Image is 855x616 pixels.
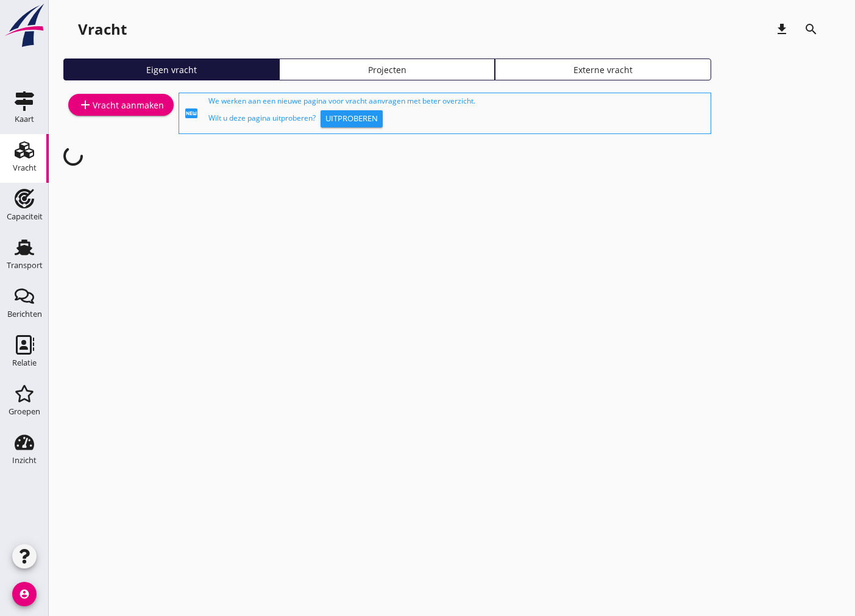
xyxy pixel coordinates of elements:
i: account_circle [12,582,37,606]
div: Capaciteit [7,213,43,221]
div: Vracht aanmaken [78,97,164,112]
button: Uitproberen [321,110,383,127]
i: search [804,22,818,37]
div: Vracht [13,164,37,172]
div: Vracht [78,19,127,39]
div: Externe vracht [500,63,705,76]
i: fiber_new [184,106,199,121]
div: Inzicht [12,456,37,464]
a: Vracht aanmaken [68,94,174,116]
i: download [775,22,789,37]
a: Externe vracht [495,58,711,80]
div: Transport [7,261,43,269]
div: Projecten [285,63,489,76]
i: add [78,97,93,112]
a: Projecten [279,58,495,80]
div: Relatie [12,359,37,367]
img: logo-small.a267ee39.svg [2,3,46,48]
div: Uitproberen [325,113,378,125]
div: Berichten [7,310,42,318]
a: Eigen vracht [63,58,279,80]
div: Kaart [15,115,34,123]
div: Eigen vracht [69,63,274,76]
div: We werken aan een nieuwe pagina voor vracht aanvragen met beter overzicht. Wilt u deze pagina uit... [208,96,706,131]
div: Groepen [9,408,40,416]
